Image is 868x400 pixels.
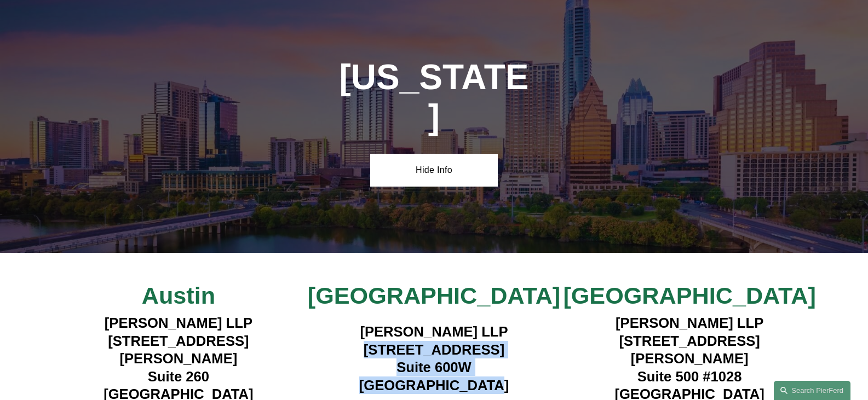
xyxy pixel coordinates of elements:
h4: [PERSON_NAME] LLP [STREET_ADDRESS] Suite 600W [GEOGRAPHIC_DATA] [306,323,562,394]
span: Austin [142,282,215,309]
a: Hide Info [370,154,498,187]
h1: [US_STATE] [338,57,530,137]
span: [GEOGRAPHIC_DATA] [308,282,560,309]
span: [GEOGRAPHIC_DATA] [563,282,815,309]
a: Search this site [774,381,850,400]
